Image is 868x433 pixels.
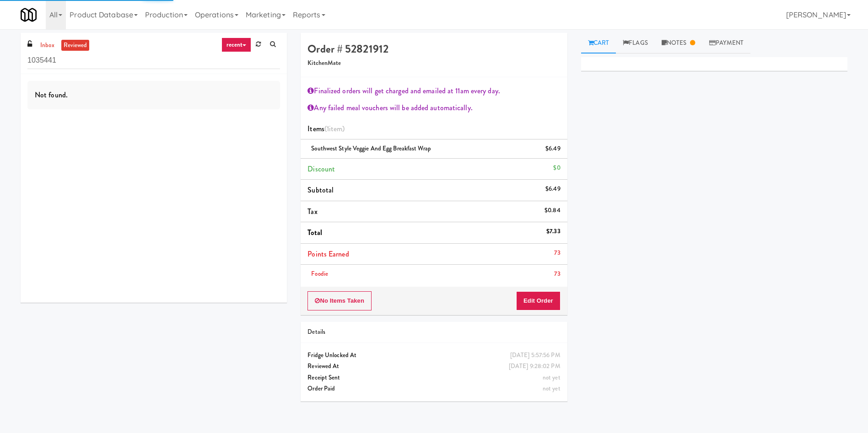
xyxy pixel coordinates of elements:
[307,249,349,259] span: Points Earned
[543,373,561,382] span: not yet
[307,291,372,310] button: No Items Taken
[307,383,560,395] div: Order Paid
[545,183,561,195] div: $6.49
[543,384,561,393] span: not yet
[35,90,68,100] span: Not found.
[329,123,342,134] ng-pluralize: item
[554,247,560,259] div: 73
[307,123,345,134] span: Items
[545,143,561,155] div: $6.49
[307,60,560,67] h5: KitchenMate
[509,361,561,372] div: [DATE] 9:28:02 PM
[516,291,561,310] button: Edit Order
[702,33,751,53] a: Payment
[510,350,561,361] div: [DATE] 5:57:56 PM
[221,37,252,52] a: recent
[38,40,57,51] a: inbox
[307,350,560,361] div: Fridge Unlocked At
[307,326,560,338] div: Details
[27,52,280,69] input: Search vision orders
[311,269,328,278] span: Foodie
[655,33,702,53] a: Notes
[545,205,561,216] div: $0.84
[307,101,560,115] div: Any failed meal vouchers will be added automatically.
[581,33,616,53] a: Cart
[307,227,322,238] span: Total
[61,40,90,51] a: reviewed
[21,7,37,23] img: Micromart
[311,144,431,153] span: Southwest Style Veggie and Egg Breakfast Wrap
[307,185,334,195] span: Subtotal
[546,226,561,237] div: $7.33
[553,162,560,174] div: $0
[307,164,335,174] span: Discount
[616,33,655,53] a: Flags
[307,84,560,98] div: Finalized orders will get charged and emailed at 11am every day.
[554,268,560,280] div: 73
[307,372,560,384] div: Receipt Sent
[324,123,345,134] span: (1 )
[307,206,317,217] span: Tax
[307,43,560,55] h4: Order # 52821912
[307,361,560,372] div: Reviewed At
